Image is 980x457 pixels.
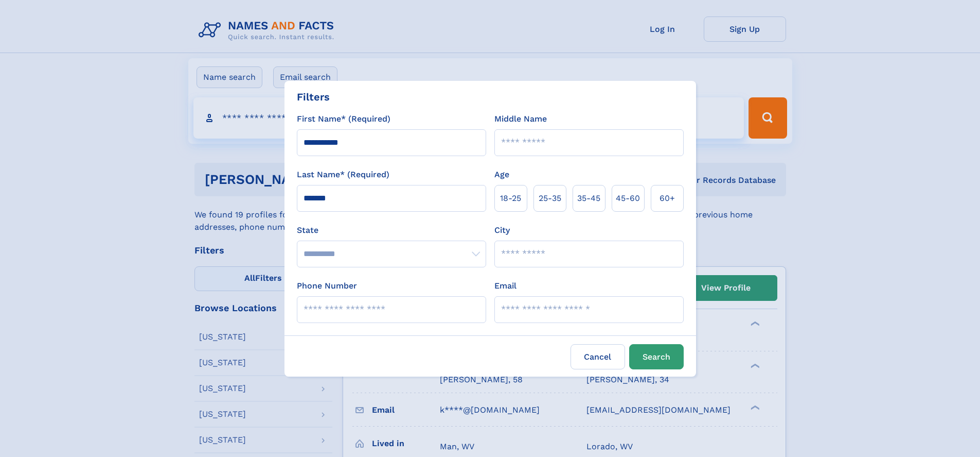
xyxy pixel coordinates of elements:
[297,113,390,125] label: First Name* (Required)
[500,192,521,205] span: 18‑25
[494,168,509,181] label: Age
[539,192,561,205] span: 25‑35
[494,224,510,236] label: City
[494,280,516,292] label: Email
[577,192,600,205] span: 35‑45
[660,192,675,205] span: 60+
[297,224,486,236] label: State
[297,89,330,105] div: Filters
[629,344,684,369] button: Search
[297,168,389,181] label: Last Name* (Required)
[297,280,357,292] label: Phone Number
[494,113,547,125] label: Middle Name
[571,344,625,369] label: Cancel
[616,192,640,205] span: 45‑60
